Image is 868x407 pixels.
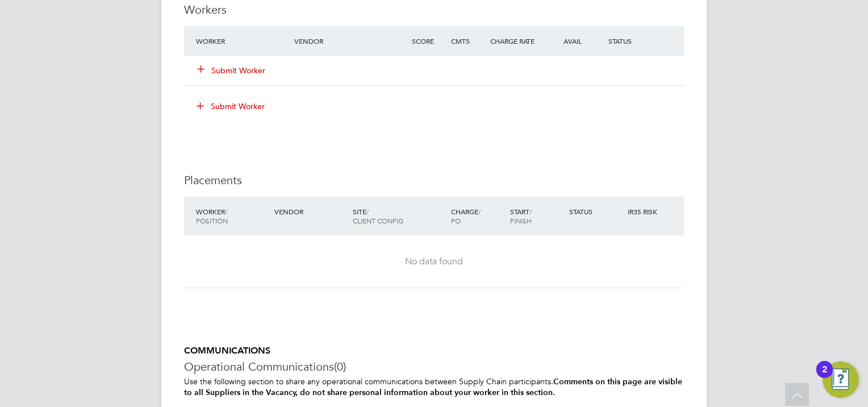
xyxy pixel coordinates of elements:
[196,207,228,225] span: / Position
[184,359,684,374] h3: Operational Communications
[625,201,664,222] div: IR35 Risk
[507,201,566,231] div: Start
[823,362,859,398] button: Open Resource Center, 2 new notifications
[448,201,507,231] div: Charge
[566,201,625,222] div: Status
[184,345,684,357] h5: COMMUNICATIONS
[291,31,409,51] div: Vendor
[184,2,684,17] h3: Workers
[353,207,403,225] span: / Client Config
[184,377,682,397] b: Comments on this page are visible to all Suppliers in the Vacancy, do not share personal informat...
[193,201,272,231] div: Worker
[822,369,827,384] div: 2
[198,65,266,76] button: Submit Worker
[451,207,481,225] span: / PO
[546,31,606,51] div: Avail
[184,173,684,188] h3: Placements
[184,376,684,398] p: Use the following section to share any operational communications between Supply Chain participants.
[448,31,487,51] div: Cmts
[409,31,448,51] div: Score
[606,31,684,51] div: Status
[189,97,274,115] button: Submit Worker
[195,256,673,268] div: No data found
[510,207,532,225] span: / Finish
[487,31,546,51] div: Charge Rate
[193,31,291,51] div: Worker
[334,359,346,374] span: (0)
[272,201,350,222] div: Vendor
[350,201,448,231] div: Site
